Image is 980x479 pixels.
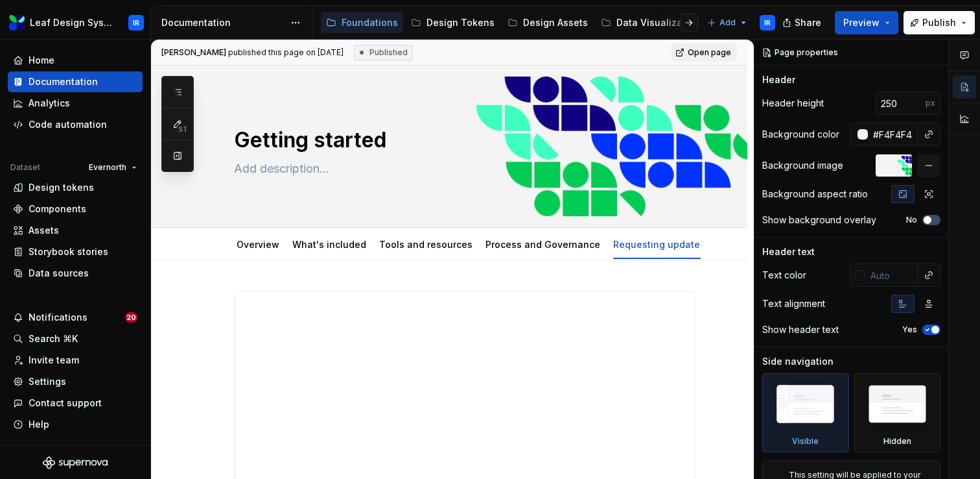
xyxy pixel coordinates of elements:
span: 51 [176,124,188,134]
a: Tools and resources [379,239,472,250]
span: 20 [125,312,137,323]
div: Invite team [29,354,79,367]
div: Notifications [29,311,87,324]
div: Hidden [854,373,941,452]
div: Tools and resources [374,230,478,258]
div: Published [354,45,413,60]
label: No [906,215,917,225]
a: Home [8,50,143,71]
div: Data sources [29,267,89,280]
div: Visible [762,373,849,452]
div: Help [29,418,49,431]
div: Design Assets [523,16,588,29]
div: Side navigation [762,355,834,368]
div: Home [29,54,54,67]
div: Leaf Design System [30,16,113,29]
input: Auto [868,123,918,146]
a: Requesting updates [613,239,705,250]
a: Code automation [8,114,143,135]
div: Overview [231,230,285,258]
div: Documentation [29,75,98,88]
div: Background aspect ratio [762,188,868,201]
a: Invite team [8,350,143,371]
div: Documentation [161,16,284,29]
div: Show header text [762,323,839,336]
span: Open page [688,47,731,58]
a: Settings [8,371,143,392]
div: Background color [762,128,839,141]
button: Evernorth [83,158,143,177]
button: Add [703,14,752,32]
div: Analytics [29,97,70,110]
a: Assets [8,220,143,241]
span: Preview [843,16,880,29]
a: Components [8,199,143,219]
button: Notifications20 [8,307,143,328]
div: Header text [762,245,815,258]
div: Design tokens [29,181,94,194]
div: Text alignment [762,297,825,310]
div: Design Tokens [426,16,495,29]
button: Contact support [8,393,143,413]
div: Components [29,203,86,215]
div: Foundations [342,16,398,29]
a: Foundations [321,12,403,33]
span: Add [719,18,736,28]
div: Search ⌘K [29,332,78,345]
div: Contact support [29,397,102,410]
div: Storybook stories [29,245,108,258]
button: Search ⌘K [8,328,143,349]
span: Share [795,16,821,29]
a: Design Assets [502,12,593,33]
div: Process and Governance [480,230,605,258]
div: Header height [762,97,824,110]
div: Hidden [883,436,911,447]
a: Process and Governance [485,239,600,250]
a: Data sources [8,263,143,284]
input: Auto [865,264,918,287]
span: published this page on [DATE] [161,47,344,58]
a: Open page [671,43,737,62]
p: px [926,98,935,108]
a: Overview [237,239,279,250]
div: Assets [29,224,59,237]
div: Header [762,73,795,86]
div: Show background overlay [762,214,876,227]
div: Page tree [321,10,701,36]
a: Design tokens [8,177,143,198]
input: Auto [876,92,926,115]
div: Dataset [10,162,40,173]
div: Text color [762,269,806,282]
button: Preview [835,11,898,34]
button: Publish [904,11,975,34]
svg: Supernova Logo [43,456,108,469]
div: Background image [762,159,843,172]
div: What's included [287,230,371,258]
a: Data Visualization [596,12,705,33]
a: What's included [292,239,366,250]
label: Yes [902,325,917,335]
a: Analytics [8,93,143,114]
img: 6e787e26-f4c0-4230-8924-624fe4a2d214.png [9,15,25,31]
textarea: Getting started [231,125,693,156]
div: Visible [792,436,819,447]
span: [PERSON_NAME] [161,47,226,57]
a: Design Tokens [406,12,500,33]
span: Evernorth [89,162,126,173]
button: Share [776,11,830,34]
div: Code automation [29,118,107,131]
div: Requesting updates [608,230,710,258]
a: Storybook stories [8,241,143,262]
button: Help [8,414,143,435]
div: Settings [29,375,66,388]
div: IR [764,18,771,28]
div: IR [133,18,139,28]
a: Documentation [8,71,143,92]
button: Leaf Design SystemIR [3,8,148,36]
div: Data Visualization [616,16,700,29]
span: Publish [922,16,956,29]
